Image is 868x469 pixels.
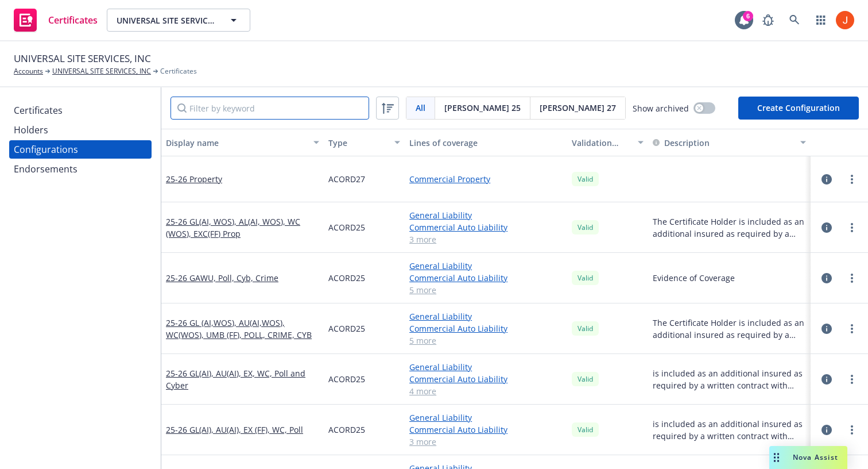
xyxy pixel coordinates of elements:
div: Configurations [14,140,78,159]
a: Certificates [9,4,102,36]
div: 6 [743,11,753,21]
div: ACORD25 [324,253,405,303]
div: ACORD25 [324,354,405,405]
a: General Liability [409,209,563,221]
div: Drag to move [769,446,784,469]
a: General Liability [409,310,563,322]
span: Nova Assist [793,452,838,462]
span: Show archived [633,102,689,114]
a: 25-26 GL(AI, WOS), AL(AI, WOS), WC (WOS), EXC(FF) Prop [166,216,319,240]
a: 4 more [409,385,563,397]
div: Valid [572,172,599,186]
div: Holders [14,121,48,139]
button: Display name [161,129,324,156]
div: Type [328,137,387,149]
button: Lines of coverage [405,129,567,156]
span: [PERSON_NAME] 25 [444,102,521,114]
a: 5 more [409,284,563,296]
a: Commercial Auto Liability [409,272,563,284]
button: The Certificate Holder is included as an additional insured as required by a written contract wit... [653,216,806,240]
a: Configurations [9,140,152,159]
a: UNIVERSAL SITE SERVICES, INC [52,66,151,76]
input: Filter by keyword [170,97,369,120]
div: Lines of coverage [409,137,563,149]
div: Display name [166,137,307,149]
div: Valid [572,271,599,285]
a: Commercial Property [409,173,563,185]
span: UNIVERSAL SITE SERVICES, INC [117,14,216,26]
span: All [416,102,425,114]
div: Toggle SortBy [653,137,793,149]
a: Commercial Auto Liability [409,424,563,436]
a: Endorsements [9,160,152,178]
a: more [845,271,859,285]
a: Commercial Auto Liability [409,373,563,385]
a: 3 more [409,233,563,245]
div: ACORD27 [324,156,405,202]
a: more [845,172,859,186]
a: General Liability [409,412,563,424]
a: Commercial Auto Liability [409,221,563,233]
a: General Liability [409,361,563,373]
button: Create Configuration [738,97,859,120]
button: Description [653,137,710,149]
div: Valid [572,422,599,437]
a: 25-26 GAWU, Poll, Cyb, Crime [166,272,278,284]
div: Valid [572,372,599,386]
a: 25-26 GL(AI), AU(AI), EX (FF), WC, Poll [166,424,303,436]
a: 3 more [409,436,563,448]
img: photo [836,11,854,29]
a: Certificates [9,101,152,120]
a: General Liability [409,260,563,272]
button: is included as an additional insured as required by a written contract with respect to General Li... [653,418,806,442]
button: UNIVERSAL SITE SERVICES, INC [107,9,250,32]
a: 25-26 GL (AI,WOS), AU(AI,WOS), WC(WOS), UMB (FF), POLL, CRIME, CYB [166,317,319,341]
button: Nova Assist [769,446,847,469]
button: Type [324,129,405,156]
span: Certificates [160,66,197,76]
a: Switch app [809,9,832,32]
button: is included as an additional insured as required by a written contract with respect to General Li... [653,367,806,391]
a: more [845,221,859,234]
button: Evidence of Coverage [653,272,735,284]
a: Search [783,9,806,32]
div: Certificates [14,101,63,120]
div: Valid [572,321,599,336]
a: 25-26 GL(AI), AU(AI), EX, WC, Poll and Cyber [166,367,319,391]
button: The Certificate Holder is included as an additional insured as required by a written contract wit... [653,317,806,341]
a: Commercial Auto Liability [409,322,563,335]
a: Accounts [14,66,43,76]
div: Validation status [572,137,631,149]
div: ACORD25 [324,303,405,354]
a: more [845,372,859,386]
div: Endorsements [14,160,77,178]
a: Holders [9,121,152,139]
span: Certificates [48,16,98,25]
button: Validation status [567,129,648,156]
div: Valid [572,220,599,234]
a: more [845,423,859,437]
span: [PERSON_NAME] 27 [540,102,616,114]
a: Report a Bug [757,9,780,32]
span: UNIVERSAL SITE SERVICES, INC [14,51,151,66]
a: 5 more [409,335,563,347]
div: ACORD25 [324,202,405,253]
a: more [845,322,859,336]
div: ACORD25 [324,405,405,455]
a: 25-26 Property [166,173,222,185]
